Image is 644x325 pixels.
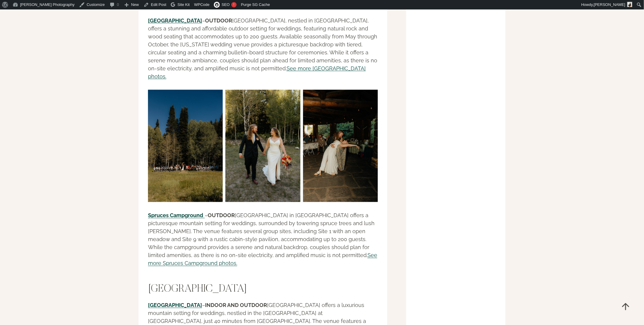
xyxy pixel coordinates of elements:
[303,90,378,202] img: groom dipping bride inside a lodge
[222,2,230,7] span: SEO
[205,302,267,308] strong: INDOOR AND OUTDOOR
[231,2,237,7] div: !
[148,283,378,296] h2: [GEOGRAPHIC_DATA]
[148,17,378,80] p: – [GEOGRAPHIC_DATA], nestled in [GEOGRAPHIC_DATA], offers a stunning and affordable outdoor setti...
[148,90,223,202] img: Spruces Campground Utah Wedding Venue
[148,252,377,266] a: See more Spruces Campground photos.
[148,212,203,219] strong: Spruces Campground
[148,65,366,79] a: See more [GEOGRAPHIC_DATA] photos.
[616,297,635,316] a: Scroll to top
[148,212,378,267] p: – [GEOGRAPHIC_DATA] in [GEOGRAPHIC_DATA] offers a picturesque mountain setting for weddings, surr...
[205,17,232,24] strong: OUTDOOR
[225,90,300,202] img: bride and groom holding hands and walking
[148,17,202,24] a: [GEOGRAPHIC_DATA]
[178,2,190,7] span: Site Kit
[208,212,235,219] strong: OUTDOOR
[594,2,625,7] span: [PERSON_NAME]
[148,302,202,308] a: [GEOGRAPHIC_DATA]
[148,212,205,219] a: Spruces Campground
